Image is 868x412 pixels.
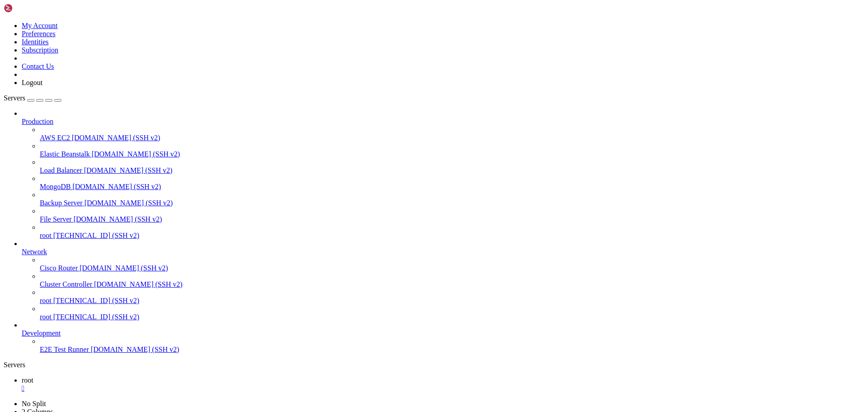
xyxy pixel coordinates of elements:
[40,280,864,289] a: Cluster Controller [DOMAIN_NAME] (SSH v2)
[22,118,53,125] span: Production
[92,150,180,158] span: [DOMAIN_NAME] (SSH v2)
[22,240,864,321] li: Network
[40,199,83,207] span: Backup Server
[40,175,864,191] li: MongoDB [DOMAIN_NAME] (SSH v2)
[94,280,183,288] span: [DOMAIN_NAME] (SSH v2)
[22,248,47,256] span: Network
[40,150,864,158] a: Elastic Beanstalk [DOMAIN_NAME] (SSH v2)
[22,62,54,70] a: Contact Us
[80,264,168,272] span: [DOMAIN_NAME] (SSH v2)
[40,289,864,305] li: root [TECHNICAL_ID] (SSH v2)
[40,297,864,305] a: root [TECHNICAL_ID] (SSH v2)
[40,313,52,321] span: root
[40,223,864,240] li: root [TECHNICAL_ID] (SSH v2)
[40,264,864,272] a: Cisco Router [DOMAIN_NAME] (SSH v2)
[40,134,70,142] span: AWS EC2
[22,321,864,354] li: Development
[4,94,61,102] a: Servers
[4,361,864,369] div: Servers
[72,134,160,142] span: [DOMAIN_NAME] (SSH v2)
[40,346,864,354] a: E2E Test Runner [DOMAIN_NAME] (SSH v2)
[40,134,864,142] a: AWS EC2 [DOMAIN_NAME] (SSH v2)
[40,256,864,272] li: Cisco Router [DOMAIN_NAME] (SSH v2)
[53,313,139,321] span: [TECHNICAL_ID] (SSH v2)
[40,183,864,191] a: MongoDB [DOMAIN_NAME] (SSH v2)
[40,158,864,175] li: Load Balancer [DOMAIN_NAME] (SSH v2)
[40,297,52,304] span: root
[40,150,90,158] span: Elastic Beanstalk
[22,118,864,126] a: Production
[40,232,864,240] a: root [TECHNICAL_ID] (SSH v2)
[40,207,864,223] li: File Server [DOMAIN_NAME] (SSH v2)
[53,232,139,239] span: [TECHNICAL_ID] (SSH v2)
[22,79,42,86] a: Logout
[53,297,139,304] span: [TECHNICAL_ID] (SSH v2)
[40,142,864,158] li: Elastic Beanstalk [DOMAIN_NAME] (SSH v2)
[22,248,864,256] a: Network
[40,191,864,207] li: Backup Server [DOMAIN_NAME] (SSH v2)
[40,305,864,321] li: root [TECHNICAL_ID] (SSH v2)
[22,400,46,407] a: No Split
[40,166,864,175] a: Load Balancer [DOMAIN_NAME] (SSH v2)
[40,215,864,223] a: File Server [DOMAIN_NAME] (SSH v2)
[4,4,56,13] img: Shellngn
[22,329,864,337] a: Development
[40,346,89,353] span: E2E Test Runner
[40,126,864,142] li: AWS EC2 [DOMAIN_NAME] (SSH v2)
[40,232,52,239] span: root
[40,313,864,321] a: root [TECHNICAL_ID] (SSH v2)
[72,183,161,190] span: [DOMAIN_NAME] (SSH v2)
[85,199,173,207] span: [DOMAIN_NAME] (SSH v2)
[40,264,78,272] span: Cisco Router
[22,109,864,240] li: Production
[40,166,82,174] span: Load Balancer
[40,183,71,190] span: MongoDB
[91,346,179,353] span: [DOMAIN_NAME] (SSH v2)
[40,199,864,207] a: Backup Server [DOMAIN_NAME] (SSH v2)
[40,337,864,354] li: E2E Test Runner [DOMAIN_NAME] (SSH v2)
[74,215,162,223] span: [DOMAIN_NAME] (SSH v2)
[22,46,58,54] a: Subscription
[22,30,56,38] a: Preferences
[4,94,25,102] span: Servers
[22,384,864,393] a: 
[22,329,61,337] span: Development
[40,215,72,223] span: File Server
[22,376,864,393] a: root
[22,38,49,46] a: Identities
[22,22,58,29] a: My Account
[40,280,92,288] span: Cluster Controller
[84,166,173,174] span: [DOMAIN_NAME] (SSH v2)
[22,376,33,384] span: root
[40,272,864,289] li: Cluster Controller [DOMAIN_NAME] (SSH v2)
